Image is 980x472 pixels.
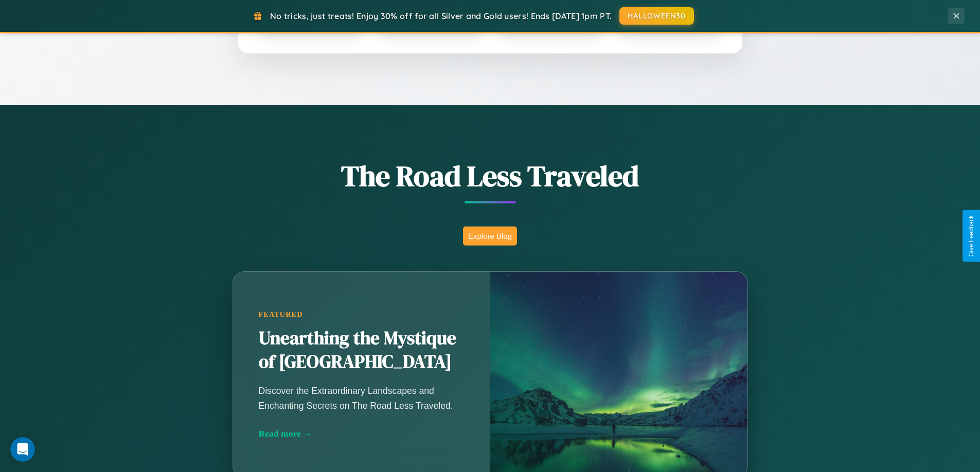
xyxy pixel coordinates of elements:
p: Discover the Extraordinary Landscapes and Enchanting Secrets on The Road Less Traveled. [259,384,465,412]
div: Featured [259,310,465,319]
button: Explore Blog [463,226,517,246]
h2: Unearthing the Mystique of [GEOGRAPHIC_DATA] [259,327,465,374]
div: Give Feedback [968,215,975,257]
div: Read more → [259,428,465,439]
iframe: Intercom live chat [10,437,35,462]
button: HALLOWEEN30 [619,7,694,25]
span: No tricks, just treats! Enjoy 30% off for all Silver and Gold users! Ends [DATE] 1pm PT. [270,11,612,21]
h1: The Road Less Traveled [182,156,799,196]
